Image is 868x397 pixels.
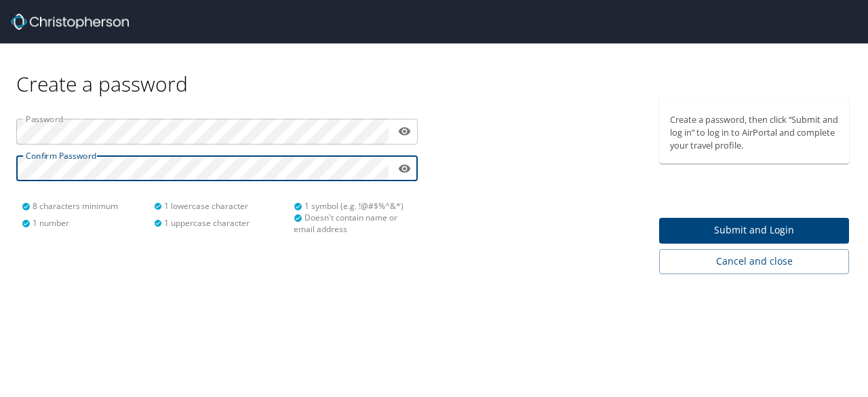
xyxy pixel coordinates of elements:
p: Create a password, then click “Submit and log in” to log in to AirPortal and complete your travel... [670,113,838,153]
button: Cancel and close [659,249,849,274]
div: 1 lowercase character [154,200,286,212]
button: toggle password visibility [394,121,415,142]
div: Doesn't contain name or email address [294,212,410,235]
div: 1 symbol (e.g. !@#$%^&*) [294,200,410,212]
div: 1 number [22,217,154,229]
img: Christopherson_logo_rev.png [11,14,129,30]
button: Submit and Login [659,218,849,244]
button: toggle password visibility [394,158,415,179]
span: Submit and Login [670,222,838,239]
div: 8 characters minimum [22,200,154,212]
div: Create a password [16,43,852,97]
div: 1 uppercase character [154,217,286,229]
span: Cancel and close [670,253,838,270]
